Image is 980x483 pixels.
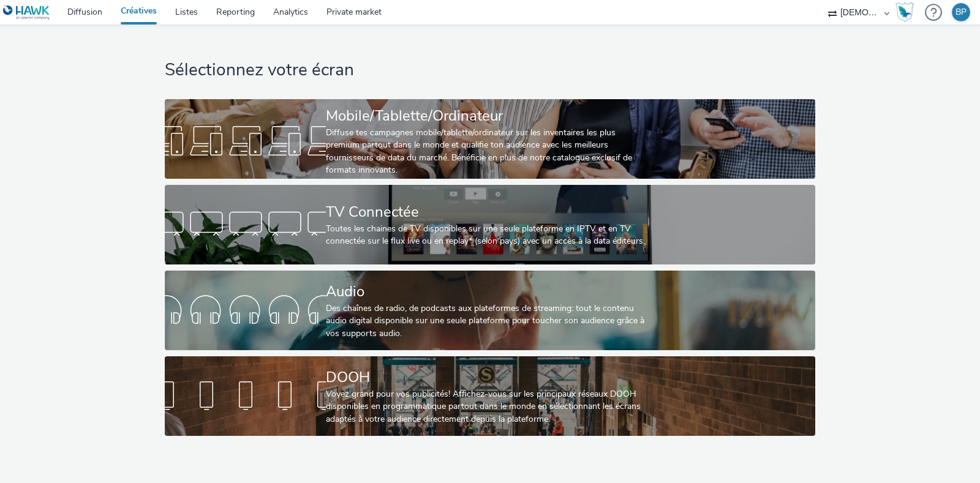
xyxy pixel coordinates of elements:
[326,367,649,388] div: DOOH
[165,356,815,436] a: DOOHVoyez grand pour vos publicités! Affichez-vous sur les principaux réseaux DOOH disponibles en...
[895,2,914,22] img: Hawk Academy
[326,127,649,177] div: Diffuse tes campagnes mobile/tablette/ordinateur sur les inventaires les plus premium partout dan...
[326,201,649,223] div: TV Connectée
[326,223,649,248] div: Toutes les chaines de TV disponibles sur une seule plateforme en IPTV et en TV connectée sur le f...
[326,105,649,127] div: Mobile/Tablette/Ordinateur
[165,59,815,82] h1: Sélectionnez votre écran
[326,388,649,425] div: Voyez grand pour vos publicités! Affichez-vous sur les principaux réseaux DOOH disponibles en pro...
[165,271,815,350] a: AudioDes chaînes de radio, de podcasts aux plateformes de streaming: tout le contenu audio digita...
[165,99,815,179] a: Mobile/Tablette/OrdinateurDiffuse tes campagnes mobile/tablette/ordinateur sur les inventaires le...
[3,5,50,20] img: undefined Logo
[895,2,919,22] a: Hawk Academy
[326,302,649,340] div: Des chaînes de radio, de podcasts aux plateformes de streaming: tout le contenu audio digital dis...
[165,185,815,264] a: TV ConnectéeToutes les chaines de TV disponibles sur une seule plateforme en IPTV et en TV connec...
[956,3,967,21] div: BP
[326,281,649,302] div: Audio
